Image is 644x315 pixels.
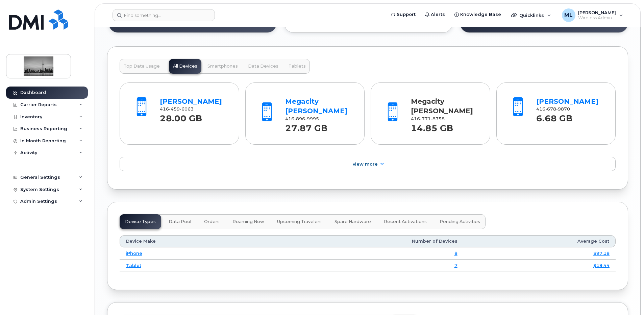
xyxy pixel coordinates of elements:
span: 678 [545,106,556,112]
span: 416 [160,106,194,112]
div: Mathew Lunan [557,8,628,22]
span: Support [397,11,416,18]
a: 8 [454,250,457,256]
a: [PERSON_NAME] [160,97,222,105]
strong: 27.87 GB [285,119,327,133]
input: Find something... [113,9,215,21]
span: Spare Hardware [335,219,371,224]
span: 459 [169,106,180,112]
div: Quicklinks [506,8,556,22]
a: $19.44 [593,263,610,268]
span: 771 [420,116,431,121]
span: Knowledge Base [460,11,501,18]
strong: 6.68 GB [536,110,572,123]
button: Smartphones [203,59,242,74]
span: Upcoming Travelers [277,219,322,224]
strong: 14.85 GB [411,119,453,133]
span: Data Devices [248,64,278,69]
span: 416 [536,106,570,112]
a: [PERSON_NAME] [536,97,598,105]
span: Smartphones [207,64,238,69]
span: Roaming Now [232,219,264,224]
span: 416 [411,116,445,121]
a: Tablet [126,263,141,268]
a: View More [120,157,616,171]
a: Alerts [420,8,450,21]
span: Tablets [289,64,306,69]
span: 6063 [180,106,194,112]
span: Orders [204,219,220,224]
a: iPhone [126,250,142,256]
span: 896 [294,116,305,121]
span: 9995 [305,116,319,121]
strong: 28.00 GB [160,110,202,123]
span: Alerts [431,11,445,18]
span: 8758 [431,116,445,121]
button: Tablets [284,59,310,74]
a: Megacity [PERSON_NAME] [411,97,473,115]
span: Top Data Usage [124,64,160,69]
span: [PERSON_NAME] [578,10,616,15]
span: Quicklinks [519,13,544,18]
span: View More [353,162,378,167]
span: ML [564,11,573,19]
button: Data Devices [244,59,282,74]
a: Support [386,8,420,21]
a: 7 [454,263,457,268]
th: Number of Devices [265,235,464,247]
span: Data Pool [169,219,191,224]
a: Megacity [PERSON_NAME] [285,97,347,115]
span: 9870 [556,106,570,112]
a: $97.18 [593,250,610,256]
span: Wireless Admin [578,15,616,21]
a: Knowledge Base [450,8,506,21]
span: Recent Activations [384,219,427,224]
span: Pending Activities [440,219,480,224]
span: 416 [285,116,319,121]
th: Device Make [120,235,265,247]
button: Top Data Usage [120,59,164,74]
th: Average Cost [464,235,616,247]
